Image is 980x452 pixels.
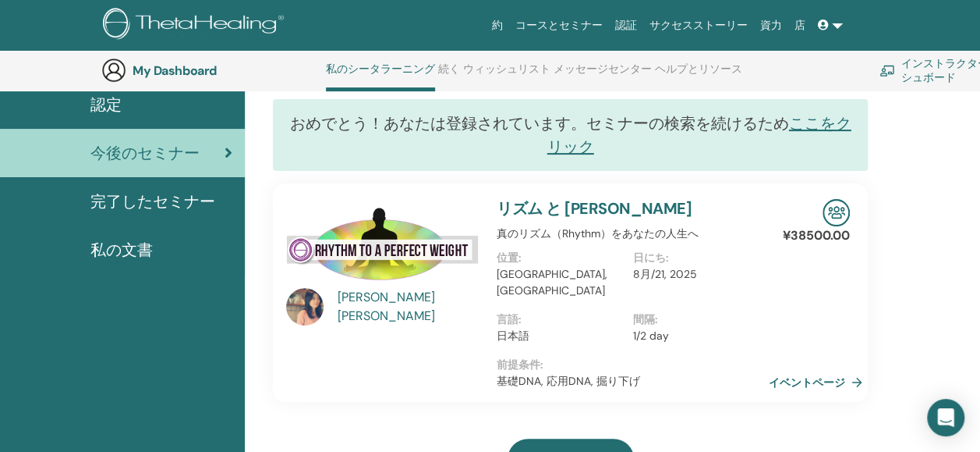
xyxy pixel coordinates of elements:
[497,198,692,219] a: リズム と [PERSON_NAME]
[497,328,623,344] p: 日本語
[497,226,769,242] p: 真のリズム（Rhythm）をあなたの人生へ
[286,288,324,326] img: default.jpg
[497,357,769,373] p: 前提条件 :
[103,8,289,43] img: logo.png
[633,311,759,328] p: 間隔 :
[547,113,851,157] a: ここをクリック
[497,373,769,390] p: 基礎DNA, 応用DNA, 掘り下げ
[754,11,788,40] a: 資力
[788,11,812,40] a: 店
[497,266,623,299] p: [GEOGRAPHIC_DATA], [GEOGRAPHIC_DATA]
[509,11,609,40] a: コースとセミナー
[438,62,460,87] a: 続く
[769,371,869,394] a: イベントページ
[486,11,509,40] a: 約
[879,65,895,77] img: chalkboard-teacher.svg
[497,250,623,266] p: 位置 :
[655,62,742,87] a: ヘルプとリソース
[463,62,550,87] a: ウィッシュリスト
[133,63,288,78] h3: My Dashboard
[633,266,759,283] p: 8月/21, 2025
[643,11,754,40] a: サクセスストーリー
[554,62,652,87] a: メッセージセンター
[927,399,964,436] div: Open Intercom Messenger
[101,58,126,83] img: generic-user-icon.jpg
[609,11,643,40] a: 認証
[90,190,215,213] span: 完了したセミナー
[286,199,478,293] img: リズム
[823,199,850,226] img: In-Person Seminar
[273,99,868,171] div: おめでとう！あなたは登録されています。セミナーの検索を続けるため
[90,93,122,116] span: 認定
[90,141,200,165] span: 今後のセミナー
[326,62,435,91] a: 私のシータラーニング
[338,288,482,326] a: [PERSON_NAME] [PERSON_NAME]
[633,250,759,266] p: 日にち :
[90,238,153,262] span: 私の文書
[633,328,759,344] p: 1/2 day
[497,311,623,328] p: 言語 :
[783,226,850,245] p: ¥38500.00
